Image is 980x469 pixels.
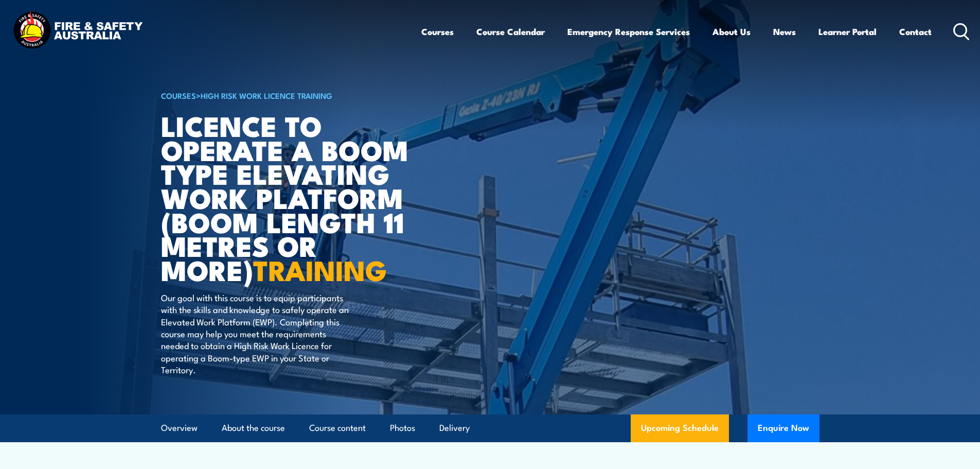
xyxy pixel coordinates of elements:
[773,18,796,45] a: News
[631,414,729,442] a: Upcoming Schedule
[899,18,932,45] a: Contact
[222,414,285,442] a: About the course
[567,18,690,45] a: Emergency Response Services
[161,90,196,101] a: COURSES
[818,18,877,45] a: Learner Portal
[161,89,415,101] h6: >
[421,18,454,45] a: Courses
[439,414,470,442] a: Delivery
[390,414,415,442] a: Photos
[253,248,387,290] strong: TRAINING
[712,18,751,45] a: About Us
[309,414,366,442] a: Course content
[476,18,545,45] a: Course Calendar
[201,90,332,101] a: High Risk Work Licence Training
[747,414,819,442] button: Enquire Now
[161,113,415,282] h1: Licence to operate a boom type elevating work platform (boom length 11 metres or more)
[161,414,198,442] a: Overview
[161,291,349,376] p: Our goal with this course is to equip participants with the skills and knowledge to safely operat...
